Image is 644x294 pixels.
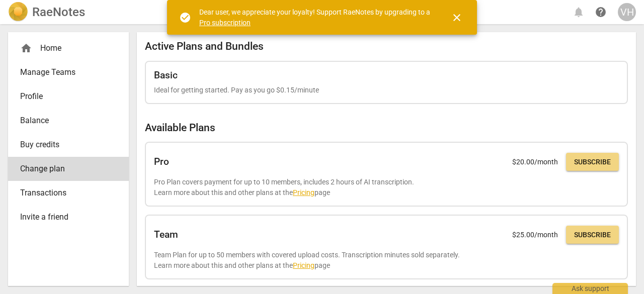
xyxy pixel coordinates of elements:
a: Invite a friend [8,205,129,229]
p: Team Plan for up to 50 members with covered upload costs. Transcription minutes sold separately. ... [154,250,619,270]
span: check_circle [179,12,191,24]
p: Ideal for getting started. Pay as you go $0.15/minute [154,85,619,95]
a: Buy credits [8,133,129,157]
button: Subscribe [566,226,619,244]
div: Ask support [552,283,628,294]
div: Dear user, we appreciate your loyalty! Support RaeNotes by upgrading to a [199,7,433,28]
img: Logo [8,2,28,22]
a: Change plan [8,157,129,181]
span: Balance [20,115,109,127]
a: Help [592,3,610,21]
span: Profile [20,90,109,103]
h2: Team [154,229,178,240]
h2: Pro [154,156,169,167]
span: help [595,6,607,18]
span: close [451,12,463,24]
p: Pro Plan covers payment for up to 10 members, includes 2 hours of AI transcription. Learn more ab... [154,177,619,198]
button: Subscribe [566,153,619,171]
span: Manage Teams [20,66,109,78]
a: Transactions [8,181,129,205]
span: Transactions [20,187,109,199]
a: Manage Teams [8,60,129,84]
button: VH [618,3,636,21]
p: $ 20.00 /month [512,157,558,167]
h2: Basic [154,70,178,81]
span: Buy credits [20,139,109,151]
p: $ 25.00 /month [512,230,558,240]
a: Pricing [293,261,314,269]
span: Invite a friend [20,211,109,223]
a: Pricing [293,188,314,197]
span: Subscribe [574,230,611,240]
a: Pro subscription [199,19,251,27]
button: Close [445,6,469,30]
div: Home [8,36,129,60]
div: Home [20,42,109,54]
h2: RaeNotes [32,5,85,19]
span: Change plan [20,163,109,175]
a: LogoRaeNotes [8,2,85,22]
a: Balance [8,109,129,133]
a: Profile [8,84,129,109]
span: home [20,42,32,54]
h2: Available Plans [145,122,628,134]
h2: Active Plans and Bundles [145,40,628,53]
span: Subscribe [574,157,611,167]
